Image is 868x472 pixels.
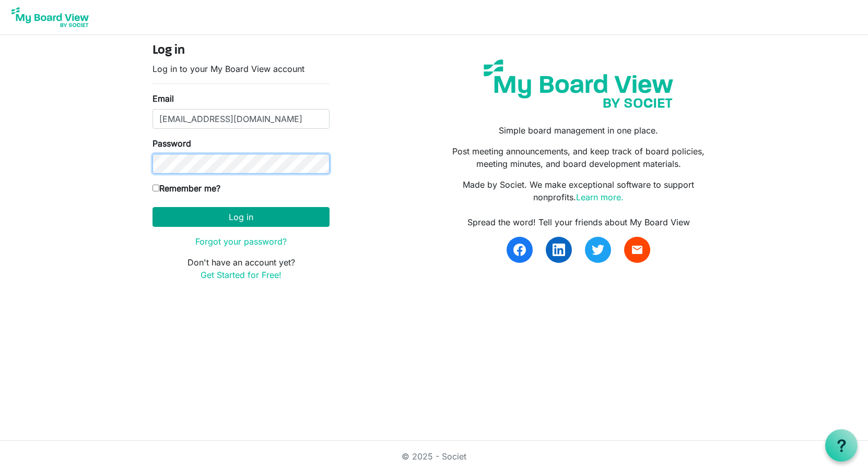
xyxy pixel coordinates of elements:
[201,270,281,280] a: Get Started for Free!
[8,4,92,30] img: My Board View Logo
[442,216,715,228] div: Spread the word! Tell your friends about My Board View
[153,92,174,105] label: Email
[513,244,526,256] img: facebook.svg
[553,244,565,256] img: linkedin.svg
[153,185,159,191] input: Remember me?
[576,192,624,202] a: Learn more.
[476,52,681,116] img: my-board-view-societ.svg
[624,237,650,263] a: email
[631,244,643,256] span: email
[153,207,330,227] button: Log in
[442,145,715,170] p: Post meeting announcements, and keep track of board policies, meeting minutes, and board developm...
[153,137,191,150] label: Password
[195,236,287,247] a: Forgot your password?
[592,244,604,256] img: twitter.svg
[442,124,715,137] p: Simple board management in one place.
[153,63,330,75] p: Log in to your My Board View account
[442,178,715,203] p: Made by Societ. We make exceptional software to support nonprofits.
[153,182,220,195] label: Remember me?
[153,43,330,58] h4: Log in
[402,451,466,462] a: © 2025 - Societ
[153,256,330,281] p: Don't have an account yet?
